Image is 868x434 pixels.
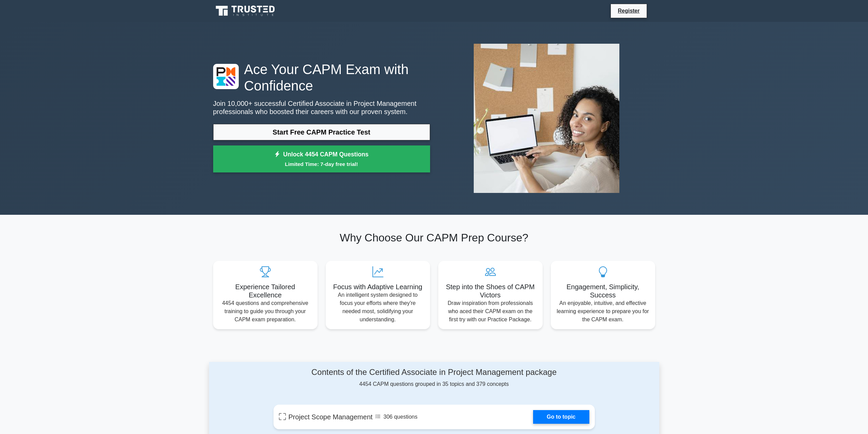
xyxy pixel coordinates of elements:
a: Start Free CAPM Practice Test [213,124,430,140]
p: An enjoyable, intuitive, and effective learning experience to prepare you for the CAPM exam. [556,299,650,324]
h1: Ace Your CAPM Exam with Confidence [213,61,430,94]
a: Unlock 4454 CAPM QuestionsLimited Time: 7-day free trial! [213,145,430,173]
small: Limited Time: 7-day free trial! [222,160,422,168]
a: Go to topic [533,410,589,424]
h5: Experience Tailored Excellence [219,283,312,299]
h4: Contents of the Certified Associate in Project Management package [274,367,595,377]
h5: Engagement, Simplicity, Success [556,283,650,299]
p: Draw inspiration from professionals who aced their CAPM exam on the first try with our Practice P... [444,299,537,324]
h5: Focus with Adaptive Learning [331,283,425,291]
div: 4454 CAPM questions grouped in 35 topics and 379 concepts [274,367,595,388]
h5: Step into the Shoes of CAPM Victors [444,283,537,299]
a: Register [614,6,644,15]
p: 4454 questions and comprehensive training to guide you through your CAPM exam preparation. [219,299,312,324]
h2: Why Choose Our CAPM Prep Course? [213,231,655,244]
p: Join 10,000+ successful Certified Associate in Project Management professionals who boosted their... [213,99,430,116]
p: An intelligent system designed to focus your efforts where they're needed most, solidifying your ... [331,291,425,324]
